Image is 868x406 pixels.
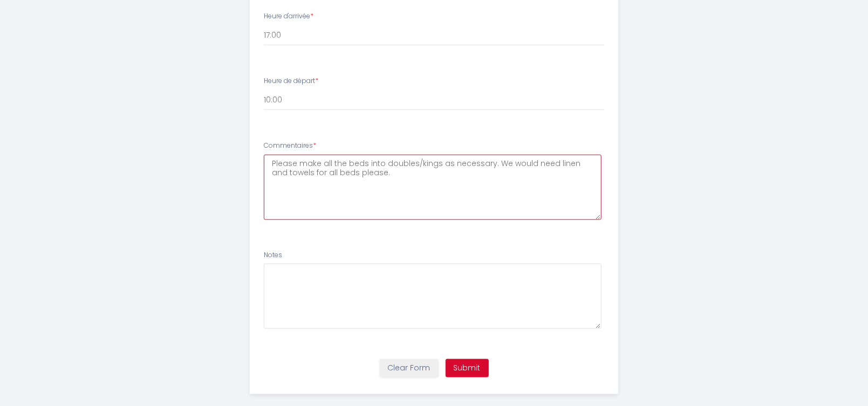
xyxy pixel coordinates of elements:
label: Heure d'arrivée [264,11,313,22]
label: Heure de départ [264,76,318,86]
button: Clear Form [380,359,439,377]
label: Commentaires [264,141,316,151]
button: Submit [446,359,489,377]
label: Notes [264,250,282,260]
